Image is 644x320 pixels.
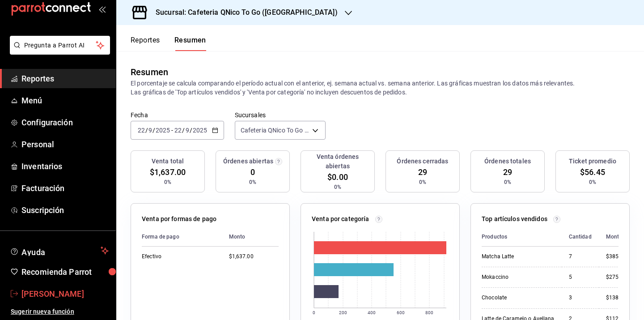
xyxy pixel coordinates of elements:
[503,166,512,178] span: 29
[606,294,627,302] div: $138.00
[305,152,371,171] h3: Venta órdenes abiertas
[6,47,110,56] a: Pregunta a Parrot AI
[21,94,109,107] span: Menú
[569,294,592,302] div: 3
[174,127,182,134] input: --
[148,127,153,134] input: --
[21,138,109,150] span: Personal
[229,253,279,260] div: $1,637.00
[606,273,627,281] div: $275.00
[569,253,592,260] div: 7
[222,227,279,247] th: Monto
[482,273,555,281] div: Mokaccino
[482,227,562,247] th: Productos
[327,171,348,183] span: $0.00
[142,253,215,260] div: Efectivo
[152,157,184,166] h3: Venta total
[131,65,168,79] div: Resumen
[21,73,109,85] span: Reportes
[334,183,341,191] span: 0%
[397,157,448,166] h3: Órdenes cerradas
[21,266,109,278] span: Recomienda Parrot
[150,166,186,178] span: $1,637.00
[21,160,109,172] span: Inventarios
[11,307,109,316] span: Sugerir nueva función
[153,127,155,134] span: /
[155,127,170,134] input: ----
[482,253,555,260] div: Matcha Latte
[368,310,376,315] text: 400
[418,166,427,178] span: 29
[504,178,511,186] span: 0%
[580,166,605,178] span: $56.45
[419,178,426,186] span: 0%
[425,310,433,315] text: 800
[21,116,109,128] span: Configuración
[190,127,192,134] span: /
[21,288,109,300] span: [PERSON_NAME]
[482,294,555,302] div: Chocolate
[21,245,97,256] span: Ayuda
[145,127,148,134] span: /
[21,182,109,194] span: Facturación
[599,227,627,247] th: Monto
[148,7,338,18] h3: Sucursal: Cafeteria QNico To Go ([GEOGRAPHIC_DATA])
[21,204,109,216] span: Suscripción
[313,310,315,315] text: 0
[484,157,531,166] h3: Órdenes totales
[339,310,347,315] text: 200
[131,79,630,97] p: El porcentaje se calcula comparando el período actual con el anterior, ej. semana actual vs. sema...
[131,36,160,51] button: Reportes
[142,214,216,224] p: Venta por formas de pago
[569,157,616,166] h3: Ticket promedio
[569,273,592,281] div: 5
[98,5,106,13] button: open_drawer_menu
[249,178,256,186] span: 0%
[397,310,405,315] text: 600
[131,112,224,118] label: Fecha
[223,157,273,166] h3: Órdenes abiertas
[192,127,208,134] input: ----
[606,253,627,260] div: $385.00
[142,227,222,247] th: Forma de pago
[482,214,547,224] p: Top artículos vendidos
[182,127,185,134] span: /
[137,127,145,134] input: --
[164,178,171,186] span: 0%
[235,112,326,118] label: Sucursales
[10,36,110,55] button: Pregunta a Parrot AI
[185,127,190,134] input: --
[241,126,309,135] span: Cafeteria QNico To Go ([GEOGRAPHIC_DATA])
[250,166,255,178] span: 0
[131,36,206,51] div: navigation tabs
[171,127,173,134] span: -
[562,227,599,247] th: Cantidad
[24,41,96,50] span: Pregunta a Parrot AI
[312,214,369,224] p: Venta por categoría
[174,36,206,51] button: Resumen
[589,178,596,186] span: 0%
